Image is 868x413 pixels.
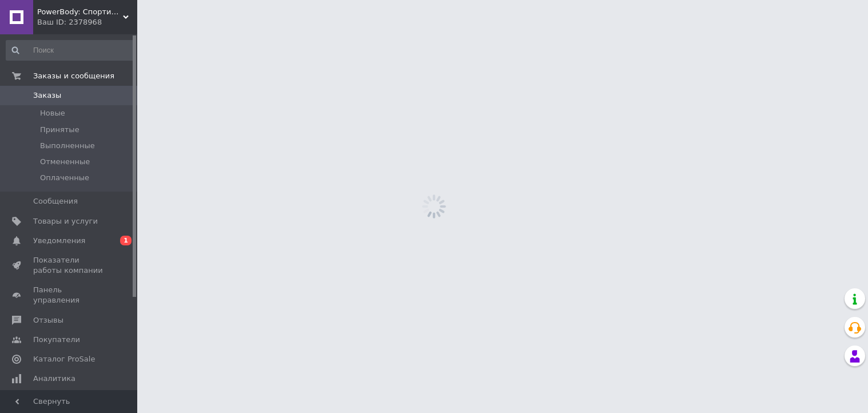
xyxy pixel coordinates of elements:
span: Оплаченные [40,173,89,183]
span: Принятые [40,125,79,135]
span: Покупатели [33,335,80,345]
span: Сообщения [33,196,78,206]
span: PowerBody: Спортивное питание Без Переплат [37,7,123,17]
span: Аналитика [33,374,75,384]
div: Ваш ID: 2378968 [37,17,137,27]
span: Заказы и сообщения [33,71,114,81]
span: Уведомления [33,236,85,246]
span: Выполненные [40,141,95,151]
span: Новые [40,108,65,118]
span: 1 [120,236,132,245]
input: Поиск [6,40,135,61]
span: Панель управления [33,285,106,305]
span: Показатели работы компании [33,255,106,276]
span: Отмененные [40,157,90,167]
span: Заказы [33,90,61,101]
span: Отзывы [33,315,63,325]
span: Товары и услуги [33,216,98,227]
span: Каталог ProSale [33,354,95,364]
